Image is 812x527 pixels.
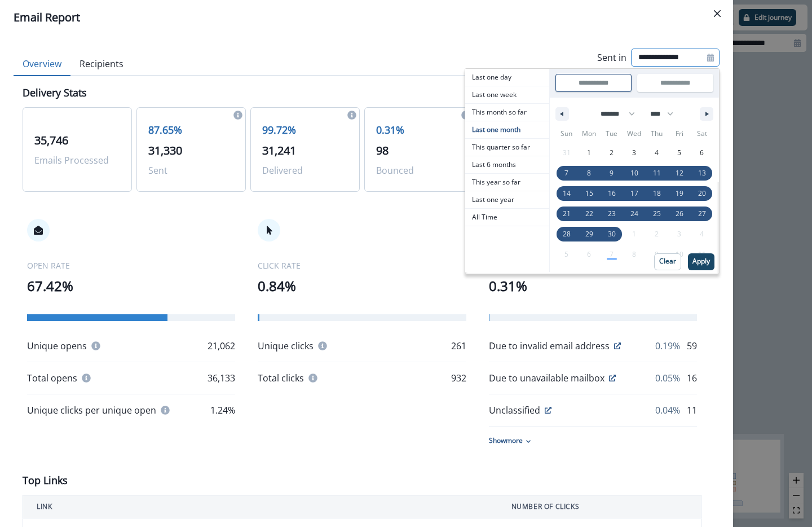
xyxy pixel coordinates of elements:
span: This year so far [465,174,549,191]
button: This year so far [465,174,549,191]
p: 0.05% [655,371,680,385]
span: 30 [608,224,616,244]
span: This month so far [465,104,549,121]
span: Thu [646,125,668,143]
span: 24 [630,204,638,224]
span: 9 [610,163,614,183]
p: 59 [687,339,697,353]
button: This month so far [465,104,549,121]
p: Emails Processed [34,153,120,167]
button: 18 [646,183,668,204]
p: 0.31% [376,122,462,138]
button: Last one year [465,191,549,209]
button: 6 [691,143,713,163]
span: 19 [676,183,683,204]
button: 27 [691,204,713,224]
p: 0.04% [655,403,680,417]
p: Bounced [376,164,462,177]
button: 7 [555,163,578,183]
button: This quarter so far [465,139,549,156]
span: 17 [630,183,638,204]
span: 31,241 [262,143,296,158]
span: 26 [676,204,683,224]
span: 31,330 [148,143,182,158]
button: Recipients [70,52,133,76]
button: Last 6 months [465,156,549,174]
span: 15 [585,183,593,204]
p: 16 [687,371,697,385]
p: 0.31% [489,276,697,296]
p: Apply [692,257,710,265]
button: 15 [578,183,601,204]
p: 261 [451,339,466,353]
button: Clear [654,253,681,270]
button: 3 [623,143,646,163]
span: 8 [587,163,591,183]
span: 14 [563,183,571,204]
p: 11 [687,403,697,417]
button: Overview [14,52,70,76]
button: 10 [623,163,646,183]
button: 1 [578,143,601,163]
button: 11 [646,163,668,183]
span: 12 [676,163,683,183]
span: 13 [698,163,706,183]
th: LINK [23,495,498,519]
button: 4 [646,143,668,163]
span: 29 [585,224,593,244]
button: Last one month [465,121,549,139]
p: 1.24% [210,403,235,417]
p: Delivery Stats [23,85,87,100]
span: 22 [585,204,593,224]
span: Wed [623,125,646,143]
p: Sent in [597,51,626,64]
span: 7 [564,163,568,183]
p: Unique opens [27,339,87,353]
span: 2 [610,143,614,163]
button: 21 [555,204,578,224]
p: 67.42% [27,276,235,296]
button: 12 [668,163,691,183]
button: All Time [465,209,549,226]
span: Last 6 months [465,156,549,173]
span: Sun [555,125,578,143]
p: CLICK RATE [258,260,466,271]
button: Last one week [465,86,549,104]
span: 6 [700,143,704,163]
button: 8 [578,163,601,183]
p: Clear [659,257,676,265]
div: Email Report [14,9,720,26]
p: Unclassified [489,403,540,417]
span: 16 [608,183,616,204]
p: Delivered [262,164,348,177]
button: 19 [668,183,691,204]
span: Last one day [465,69,549,86]
button: 5 [668,143,691,163]
span: 5 [677,143,681,163]
span: Fri [668,125,691,143]
p: 21,062 [208,339,235,353]
span: 98 [376,143,389,158]
p: 99.72% [262,122,348,138]
p: 0.19% [655,339,680,353]
th: NUMBER OF CLICKS [498,495,701,519]
button: 30 [601,224,623,244]
span: 4 [655,143,659,163]
button: Apply [688,253,714,270]
p: Total clicks [258,371,304,385]
p: 0.84% [258,276,466,296]
span: 25 [653,204,661,224]
span: This quarter so far [465,139,549,156]
button: 29 [578,224,601,244]
p: OPEN RATE [27,260,235,271]
span: 20 [698,183,706,204]
p: Total opens [27,371,77,385]
span: 27 [698,204,706,224]
p: Due to invalid email address [489,339,610,353]
span: 21 [563,204,571,224]
button: 24 [623,204,646,224]
span: 10 [630,163,638,183]
span: 18 [653,183,661,204]
p: Show more [489,436,523,446]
